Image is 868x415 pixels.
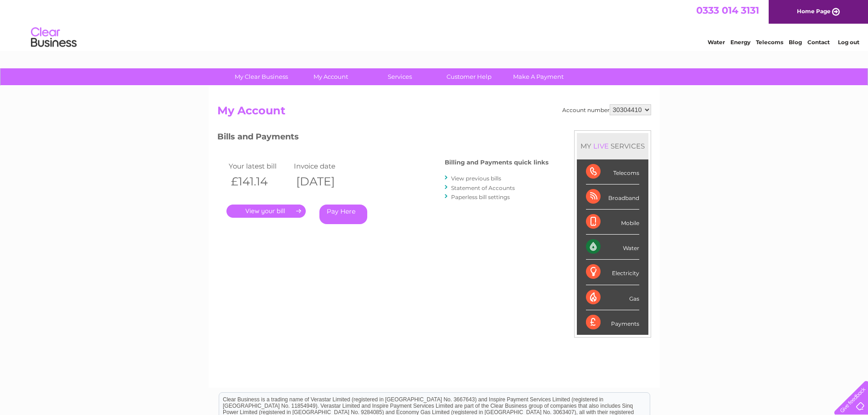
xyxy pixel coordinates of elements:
[31,24,77,51] img: logo.png
[696,5,759,16] a: 0333 014 3131
[451,194,510,200] a: Paperless bill settings
[319,205,367,224] a: Pay Here
[501,68,576,85] a: Make A Payment
[789,39,802,46] a: Blog
[293,68,368,85] a: My Account
[562,104,651,115] div: Account number
[586,159,639,184] div: Telecoms
[586,210,639,235] div: Mobile
[586,310,639,335] div: Payments
[807,39,830,46] a: Contact
[292,172,357,191] th: [DATE]
[730,39,750,46] a: Energy
[224,68,299,85] a: My Clear Business
[577,133,648,159] div: MY SERVICES
[362,68,437,85] a: Services
[431,68,507,85] a: Customer Help
[591,142,611,150] div: LIVE
[226,172,292,191] th: £141.14
[451,175,501,182] a: View previous bills
[217,104,651,122] h2: My Account
[708,39,725,46] a: Water
[756,39,783,46] a: Telecoms
[219,5,650,44] div: Clear Business is a trading name of Verastar Limited (registered in [GEOGRAPHIC_DATA] No. 3667643...
[292,160,357,172] td: Invoice date
[217,130,549,146] h3: Bills and Payments
[838,39,859,46] a: Log out
[226,160,292,172] td: Your latest bill
[586,184,639,210] div: Broadband
[445,159,549,166] h4: Billing and Payments quick links
[586,285,639,310] div: Gas
[586,260,639,285] div: Electricity
[226,205,306,218] a: .
[586,235,639,260] div: Water
[451,184,515,191] a: Statement of Accounts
